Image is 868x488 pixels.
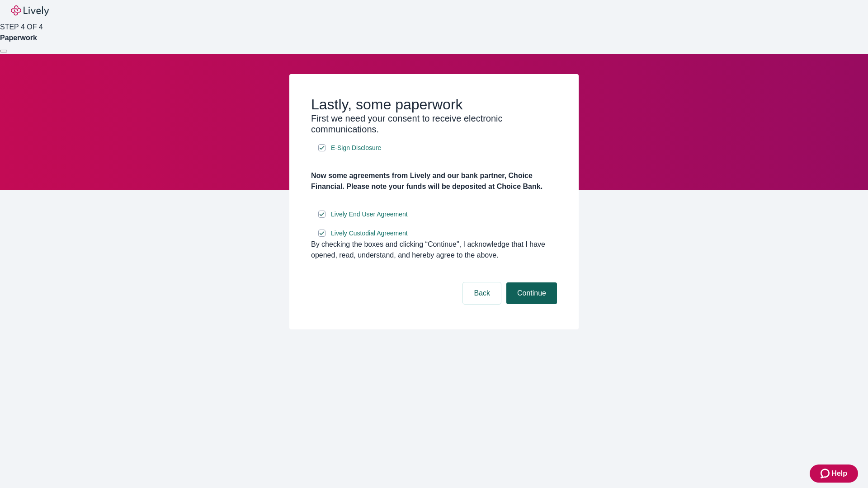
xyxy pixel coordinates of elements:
h2: Lastly, some paperwork [311,96,557,113]
img: Lively [11,5,49,16]
h4: Now some agreements from Lively and our bank partner, Choice Financial. Please note your funds wi... [311,170,557,192]
button: Back [463,282,501,304]
span: Lively Custodial Agreement [331,229,408,238]
span: Help [831,468,847,479]
a: e-sign disclosure document [329,209,410,220]
span: Lively End User Agreement [331,210,408,219]
h3: First we need your consent to receive electronic communications. [311,113,557,135]
a: e-sign disclosure document [329,228,410,239]
button: Continue [506,282,557,304]
div: By checking the boxes and clicking “Continue", I acknowledge that I have opened, read, understand... [311,239,557,261]
button: Zendesk support iconHelp [810,465,858,483]
span: E-Sign Disclosure [331,143,381,153]
a: e-sign disclosure document [329,142,383,154]
svg: Zendesk support icon [821,468,831,479]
